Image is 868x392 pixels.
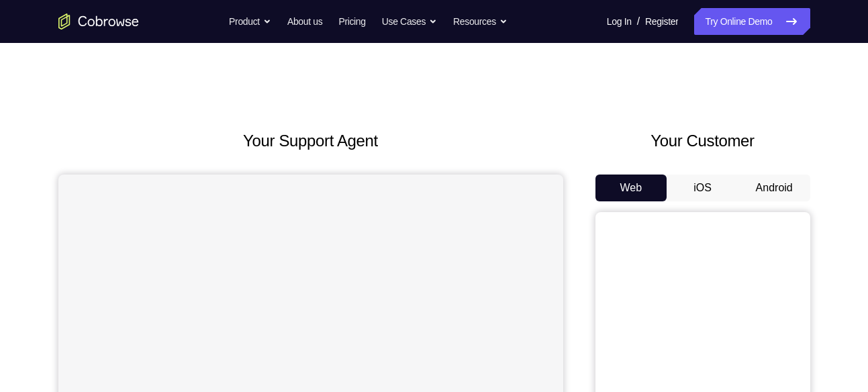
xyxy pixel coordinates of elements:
[338,8,365,35] a: Pricing
[58,129,563,153] h2: Your Support Agent
[287,8,322,35] a: About us
[382,8,437,35] button: Use Cases
[738,175,810,201] button: Android
[595,175,667,201] button: Web
[667,175,738,201] button: iOS
[694,8,810,35] a: Try Online Demo
[453,8,508,35] button: Resources
[607,8,632,35] a: Log In
[595,129,810,153] h2: Your Customer
[645,8,678,35] a: Register
[637,13,640,30] span: /
[58,13,139,30] a: Go to the home page
[229,8,271,35] button: Product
